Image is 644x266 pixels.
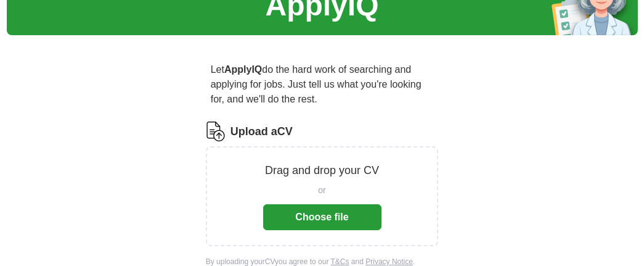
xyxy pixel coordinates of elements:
img: CV Icon [206,122,226,141]
strong: ApplyIQ [224,64,262,75]
p: Let do the hard work of searching and applying for jobs. Just tell us what you're looking for, an... [206,57,439,112]
label: Upload a CV [230,123,293,140]
button: Choose file [263,204,381,230]
a: Privacy Notice [365,257,413,266]
span: or [318,184,325,197]
a: T&Cs [331,257,349,266]
p: Drag and drop your CV [265,162,379,179]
